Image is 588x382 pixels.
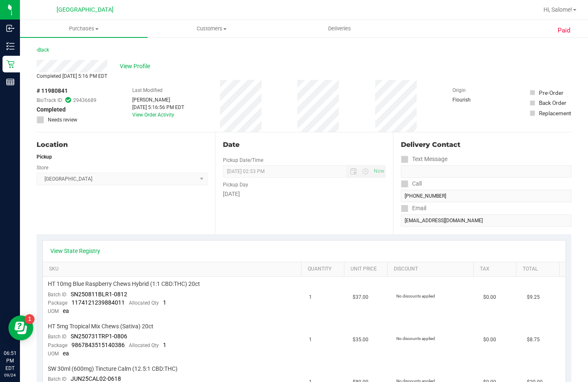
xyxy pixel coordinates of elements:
label: Text Message [401,153,447,165]
span: BioTrack ID: [37,97,63,104]
span: Completed [37,105,66,114]
a: Purchases [20,20,148,37]
label: Origin [452,87,466,94]
inline-svg: Inbound [6,24,15,32]
span: [GEOGRAPHIC_DATA] [57,6,114,13]
span: HT 10mg Blue Raspberry Chews Hybrid (1:1 CBD:THC) 20ct [48,280,200,288]
span: Allocated Qty [129,342,159,348]
label: Email [401,202,426,214]
span: # 11980841 [37,87,68,95]
a: Discount [394,266,470,273]
span: View Profile [120,62,153,71]
inline-svg: Retail [6,60,15,68]
a: Back [37,47,49,53]
label: Pickup Date/Time [223,156,263,164]
span: Batch ID [48,292,67,298]
span: SN250731TRP1-0806 [71,333,127,340]
strong: Pickup [37,154,52,160]
inline-svg: Inventory [6,42,15,50]
label: Pickup Day [223,181,248,189]
a: Quantity [308,266,341,273]
span: 1174121239884011 [72,299,125,306]
span: HT 5mg Tropical Mix Chews (Sativa) 20ct [48,322,153,330]
span: $0.00 [483,293,496,301]
a: Total [523,266,556,273]
span: 1 [163,342,166,348]
div: Location [37,140,208,150]
iframe: Resource center unread badge [25,314,35,324]
div: Delivery Contact [401,140,571,150]
span: No discounts applied [396,294,435,298]
div: Pre-Order [539,89,563,97]
span: Allocated Qty [129,300,159,306]
span: $35.00 [353,336,368,344]
a: Customers [148,20,275,37]
span: $9.25 [527,293,540,301]
div: Replacement [539,109,571,117]
span: Package [48,342,67,348]
a: Unit Price [351,266,384,273]
div: Date [223,140,386,150]
span: In Sync [65,96,71,104]
p: 06:51 PM EDT [4,350,16,372]
span: SN250811BLR1-0812 [71,291,127,298]
inline-svg: Reports [6,78,15,86]
span: 1 [163,299,166,306]
a: Deliveries [276,20,403,37]
span: UOM [48,308,59,314]
span: Package [48,300,67,306]
a: Tax [480,266,513,273]
span: 9867843515140386 [72,342,125,348]
div: [DATE] 5:16:56 PM EDT [132,104,184,111]
span: Hi, Salome! [544,6,572,13]
span: Batch ID [48,334,67,340]
a: SKU [49,266,298,273]
a: View Order Activity [132,112,174,118]
span: JUN25CAL02-0618 [71,375,121,382]
span: 29436689 [73,97,96,104]
span: No discounts applied [396,336,435,341]
span: Deliveries [317,25,362,32]
label: Call [401,178,422,190]
span: SW 30ml (600mg) Tincture Calm (12.5:1 CBD:THC) [48,365,178,373]
div: Flourish [452,96,494,104]
input: Format: (999) 999-9999 [401,190,571,202]
span: $0.00 [483,336,496,344]
span: UOM [48,351,59,357]
span: ea [63,350,69,357]
span: Paid [558,26,571,35]
span: Batch ID [48,376,67,382]
span: Needs review [48,116,77,124]
p: 09/24 [4,372,16,378]
span: Customers [148,25,275,32]
span: 1 [309,293,312,301]
input: Format: (999) 999-9999 [401,165,571,178]
span: Purchases [20,25,148,32]
a: View State Registry [50,247,100,255]
span: $8.75 [527,336,540,344]
label: Store [37,164,48,171]
span: 1 [309,336,312,344]
label: Last Modified [132,87,163,94]
span: ea [63,308,69,314]
iframe: Resource center [8,315,33,340]
div: [DATE] [223,190,386,198]
span: $37.00 [353,293,368,301]
div: [PERSON_NAME] [132,96,184,104]
span: Completed [DATE] 5:16 PM EDT [37,73,107,79]
div: Back Order [539,99,566,107]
